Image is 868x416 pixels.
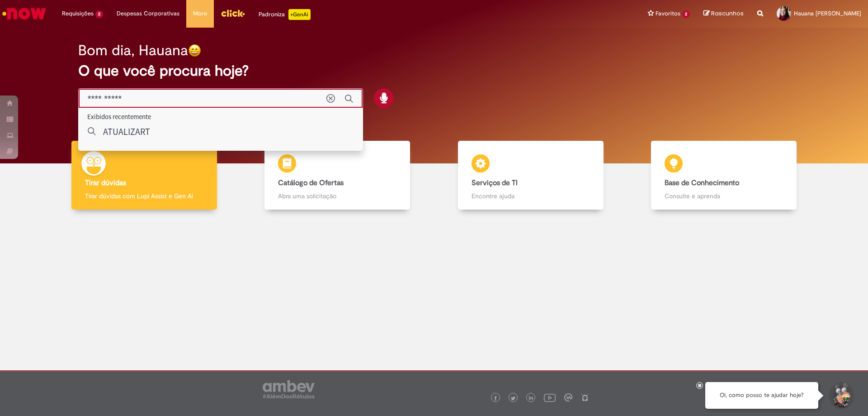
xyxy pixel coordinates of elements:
b: Base de Conhecimento [665,178,739,187]
img: logo_footer_facebook.png [493,396,498,401]
h2: Bom dia, Hauana [78,43,188,58]
img: happy-face.png [188,44,201,57]
button: Iniciar Conversa de Suporte [827,382,854,409]
b: Catálogo de Ofertas [278,178,344,187]
span: Favoritos [656,9,680,18]
span: Requisições [62,9,94,18]
p: Consulte e aprenda [665,191,783,201]
span: Hauana [PERSON_NAME] [794,10,861,17]
span: Despesas Corporativas [117,9,179,18]
p: +GenAi [288,9,311,20]
img: click_logo_yellow_360x200.png [221,6,245,20]
span: 2 [682,10,690,18]
p: Encontre ajuda [472,191,590,201]
div: Oi, como posso te ajudar hoje? [705,382,818,409]
a: Tirar dúvidas Tirar dúvidas com Lupi Assist e Gen Ai [47,141,241,210]
span: Rascunhos [711,9,744,18]
div: Padroniza [259,9,311,20]
span: More [193,9,207,18]
img: logo_footer_naosei.png [581,393,589,402]
img: logo_footer_twitter.png [511,396,515,401]
img: logo_footer_linkedin.png [529,396,533,401]
b: Tirar dúvidas [85,178,126,187]
a: Catálogo de Ofertas Abra uma solicitação [241,141,434,210]
span: 2 [95,10,103,18]
h2: O que você procura hoje? [78,63,790,79]
img: logo_footer_youtube.png [544,392,556,403]
p: Abra uma solicitação [278,191,396,201]
img: ServiceNow [1,5,47,23]
a: Base de Conhecimento Consulte e aprenda [627,141,821,210]
a: Rascunhos [703,10,744,18]
b: Serviços de TI [472,178,518,187]
img: logo_footer_workplace.png [564,393,572,402]
img: logo_footer_ambev_rotulo_gray.png [263,380,315,398]
a: Serviços de TI Encontre ajuda [434,141,627,210]
p: Tirar dúvidas com Lupi Assist e Gen Ai [85,191,203,201]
